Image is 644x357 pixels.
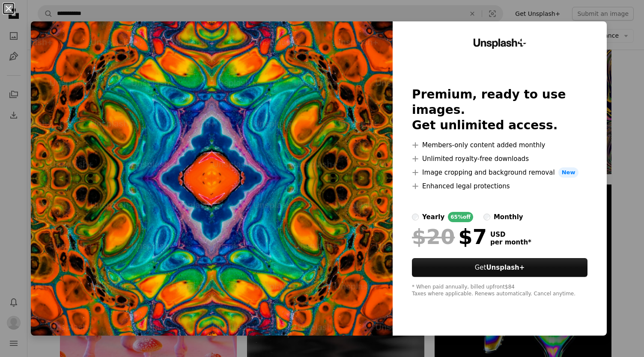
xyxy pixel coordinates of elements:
li: Image cropping and background removal [412,167,587,178]
input: yearly65%off [412,214,419,220]
a: GetUnsplash+ [412,258,587,277]
li: Unlimited royalty-free downloads [412,154,587,164]
div: yearly [422,212,444,222]
span: per month * [490,238,531,246]
div: 65% off [448,212,473,222]
h2: Premium, ready to use images. Get unlimited access. [412,87,587,133]
span: USD [490,231,531,238]
li: Members-only content added monthly [412,140,587,150]
li: Enhanced legal protections [412,181,587,191]
span: $20 [412,226,455,248]
input: monthly [483,214,490,220]
div: * When paid annually, billed upfront $84 Taxes where applicable. Renews automatically. Cancel any... [412,284,587,297]
strong: Unsplash+ [486,264,525,271]
div: monthly [494,212,523,222]
div: $7 [412,226,487,248]
span: New [558,167,579,178]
